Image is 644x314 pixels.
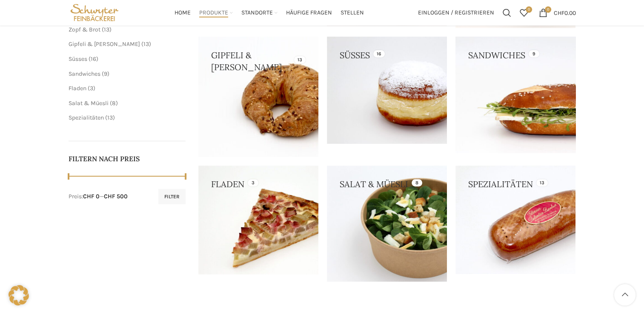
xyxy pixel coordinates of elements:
[199,9,228,17] span: Produkte
[535,4,580,21] a: 0 CHF0.00
[104,70,107,77] span: 9
[545,6,551,13] span: 0
[341,9,364,17] span: Stellen
[69,26,100,33] a: Zopf & Brot
[112,100,116,107] span: 8
[526,6,532,13] span: 0
[69,40,140,48] a: Gipfeli & [PERSON_NAME]
[69,70,100,77] a: Sandwiches
[515,4,532,21] div: Meine Wunschliste
[175,4,191,21] a: Home
[241,9,273,17] span: Standorte
[69,154,186,163] h5: Filtern nach Preis
[554,9,576,16] bdi: 0.00
[69,55,87,63] a: Süsses
[69,85,86,92] a: Fladen
[107,114,113,121] span: 13
[414,4,498,21] a: Einloggen / Registrieren
[91,55,96,63] span: 16
[286,4,332,21] a: Häufige Fragen
[104,26,109,33] span: 13
[90,85,93,92] span: 3
[286,9,332,17] span: Häufige Fragen
[498,4,515,21] a: Suchen
[83,193,100,200] span: CHF 0
[341,4,364,21] a: Stellen
[143,40,149,48] span: 13
[69,100,109,107] a: Salat & Müesli
[418,10,494,16] span: Einloggen / Registrieren
[125,4,413,21] div: Main navigation
[69,192,128,201] div: Preis: —
[69,114,104,121] a: Spezialitäten
[175,9,191,17] span: Home
[104,193,128,200] span: CHF 500
[554,9,564,16] span: CHF
[158,189,186,204] button: Filter
[199,4,233,21] a: Produkte
[241,4,278,21] a: Standorte
[614,284,635,305] a: Scroll to top button
[69,9,121,16] a: Site logo
[515,4,532,21] a: 0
